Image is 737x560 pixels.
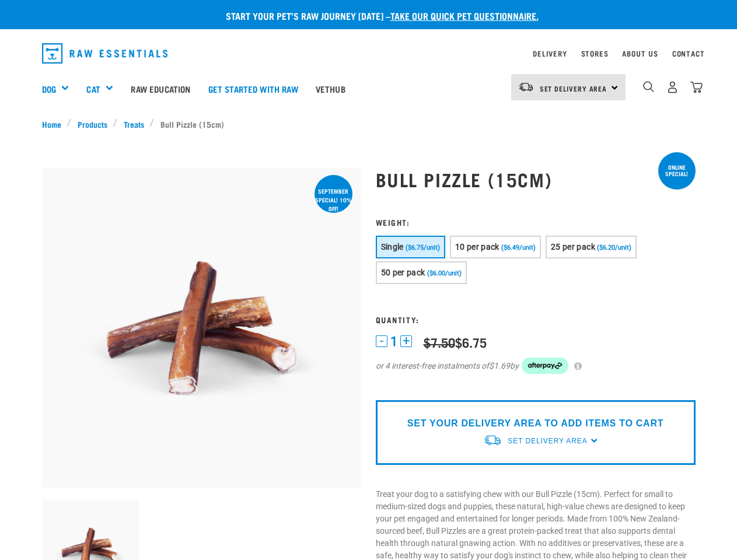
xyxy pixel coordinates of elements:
[455,242,500,251] span: 10 per pack
[390,13,539,18] a: take our quick pet questionnaire.
[376,236,445,258] button: Single ($6.75/unit)
[690,81,703,93] img: home-icon@2x.png
[540,86,607,90] span: Set Delivery Area
[42,43,168,64] img: Raw Essentials Logo
[376,358,696,374] div: or 4 interest-free instalments of by
[424,335,487,349] div: $6.75
[42,118,696,130] nav: breadcrumbs
[376,169,696,190] h1: Bull Pizzle (15cm)
[533,51,567,55] a: Delivery
[71,118,113,130] a: Products
[518,82,534,92] img: van-moving.png
[376,261,467,284] button: 50 per pack ($6.00/unit)
[200,65,307,112] a: Get started with Raw
[376,315,696,324] h3: Quantity:
[489,360,510,372] span: $1.69
[42,118,68,130] a: Home
[407,416,663,430] p: SET YOUR DELIVERY AREA TO ADD ITEMS TO CART
[483,434,502,446] img: van-moving.png
[122,65,199,112] a: Raw Education
[597,244,631,251] span: ($6.20/unit)
[581,51,609,55] a: Stores
[117,118,150,130] a: Treats
[42,168,362,488] img: Bull Pizzle
[42,82,56,96] a: Dog
[33,38,705,68] nav: dropdown navigation
[381,242,404,251] span: Single
[450,236,541,258] button: 10 per pack ($6.49/unit)
[381,268,425,277] span: 50 per pack
[546,236,637,258] button: 25 per pack ($6.20/unit)
[406,244,440,251] span: ($6.75/unit)
[427,269,462,277] span: ($6.00/unit)
[400,335,412,347] button: +
[643,81,654,92] img: home-icon-1@2x.png
[376,218,696,226] h3: Weight:
[424,338,455,345] strike: $7.50
[307,65,354,112] a: Vethub
[501,244,536,251] span: ($6.49/unit)
[376,335,387,347] button: -
[666,81,679,93] img: user.png
[522,358,568,374] img: Afterpay
[622,51,658,55] a: About Us
[672,51,705,55] a: Contact
[551,242,595,251] span: 25 per pack
[390,335,397,348] span: 1
[508,437,587,445] span: Set Delivery Area
[86,82,100,96] a: Cat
